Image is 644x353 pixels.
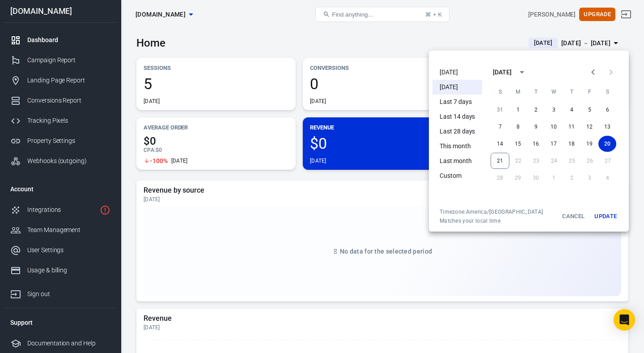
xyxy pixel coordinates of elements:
[440,208,543,215] div: Timezone: America/[GEOGRAPHIC_DATA]
[491,153,509,169] button: 21
[591,208,620,224] button: Update
[432,80,482,95] li: [DATE]
[563,119,580,135] button: 11
[581,83,597,101] span: Friday
[598,119,616,135] button: 13
[432,124,482,139] li: Last 28 days
[580,119,598,135] button: 12
[527,119,545,135] button: 9
[509,119,527,135] button: 8
[509,136,527,152] button: 15
[493,68,512,77] div: [DATE]
[491,102,509,118] button: 31
[545,102,563,118] button: 3
[432,154,482,168] li: Last month
[510,83,526,101] span: Monday
[598,136,616,152] button: 20
[432,168,482,183] li: Custom
[528,83,544,101] span: Tuesday
[563,83,580,101] span: Thursday
[584,63,602,81] button: Previous month
[491,119,509,135] button: 7
[614,309,635,331] div: Open Intercom Messenger
[432,109,482,124] li: Last 14 days
[580,136,598,152] button: 19
[527,136,545,152] button: 16
[559,208,588,224] button: Cancel
[545,136,563,152] button: 17
[599,83,615,101] span: Saturday
[440,217,543,224] span: Matches your local time
[580,102,598,118] button: 5
[598,102,616,118] button: 6
[563,102,580,118] button: 4
[432,139,482,154] li: This month
[514,65,530,80] button: calendar view is open, switch to year view
[491,136,509,152] button: 14
[492,83,508,101] span: Sunday
[545,119,563,135] button: 10
[509,102,527,118] button: 1
[563,136,580,152] button: 18
[546,83,562,101] span: Wednesday
[527,102,545,118] button: 2
[432,95,482,109] li: Last 7 days
[432,65,482,80] li: [DATE]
